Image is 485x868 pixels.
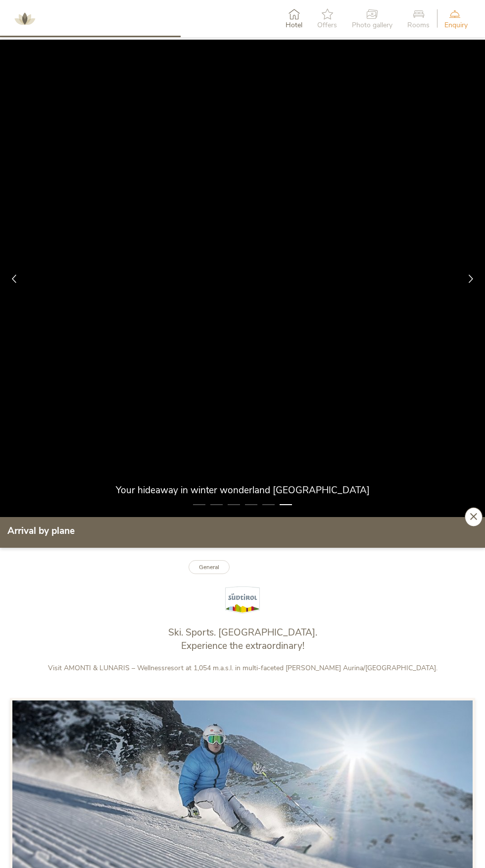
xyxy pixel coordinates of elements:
span: Enquiry [444,22,468,29]
p: Visit AMONTI & LUNARIS – Wellnessresort at 1,054 m.a.s.l. in multi-faceted [PERSON_NAME] Aurina/[... [36,663,449,673]
span: Ski. Sports. [GEOGRAPHIC_DATA]. [168,626,317,639]
span: Hotel [286,22,302,29]
b: General [199,563,219,571]
a: General [189,560,230,575]
b: Summer active [266,558,299,577]
span: Offers [317,22,337,29]
a: AMONTI & LUNARIS Wellnessresort [10,15,40,22]
b: Family [252,558,266,577]
img: Südtirol [225,586,260,614]
span: Rooms [407,22,430,29]
span: Photo gallery [352,22,392,29]
span: Experience the extraordinary! [181,639,304,652]
b: Wellness [232,558,252,577]
img: AMONTI & LUNARIS Wellnessresort [10,4,40,34]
